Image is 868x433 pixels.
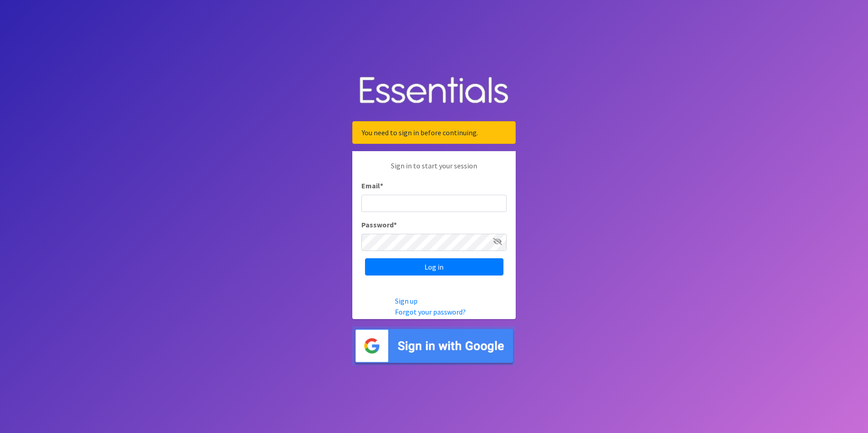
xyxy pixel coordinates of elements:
[395,307,466,316] a: Forgot your password?
[395,296,418,305] a: Sign up
[380,181,383,190] abbr: required
[361,180,383,191] label: Email
[361,219,397,230] label: Password
[361,160,507,180] p: Sign in to start your session
[352,326,516,366] img: Sign in with Google
[394,220,397,229] abbr: required
[352,68,516,114] img: Human Essentials
[365,258,503,276] input: Log in
[352,121,516,144] div: You need to sign in before continuing.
